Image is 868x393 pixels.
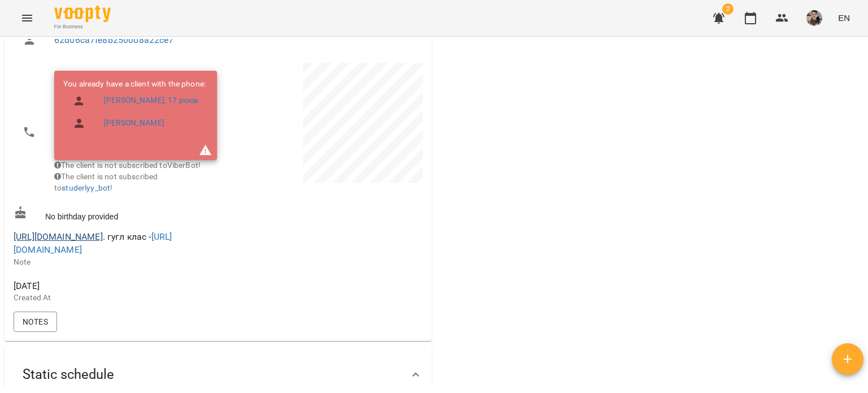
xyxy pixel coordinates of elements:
div: No birthday provided [11,204,218,224]
a: [URL][DOMAIN_NAME] [14,231,103,242]
a: studerlyy_bot [62,183,110,192]
button: Menu [14,5,41,32]
a: [PERSON_NAME] [104,118,164,129]
button: EN [834,7,854,28]
p: Created At [14,292,216,304]
img: fc1e08aabc335e9c0945016fe01e34a0.jpg [806,10,822,26]
a: [PERSON_NAME], 17 років [104,95,198,106]
span: Notes [23,315,48,329]
span: 2 [722,3,734,15]
span: For Business [54,23,111,31]
span: The client is not subscribed to ViberBot! [54,161,201,170]
span: . гугл клас - [14,231,172,256]
p: Note [14,257,216,268]
a: 62d06ca7fe8b250008a22ce7 [54,34,174,45]
span: The client is not subscribed to ! [54,172,158,192]
span: [DATE] [14,279,216,293]
ul: You already have a client with the phone: [63,79,207,139]
span: EN [838,12,850,24]
span: Static schedule [23,366,114,383]
button: Notes [14,312,57,332]
img: Voopty Logo [54,6,111,22]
